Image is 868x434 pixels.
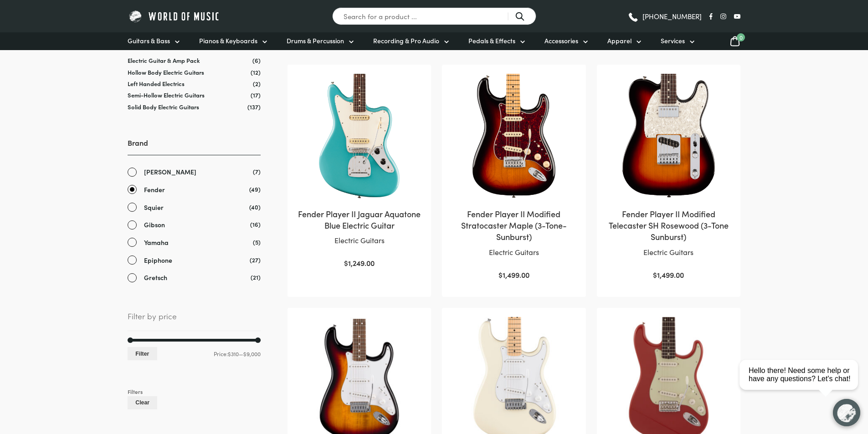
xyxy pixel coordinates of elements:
[252,56,261,64] span: (6)
[128,167,261,177] a: [PERSON_NAME]
[606,74,731,281] a: Fender Player II Modified Telecaster SH Rosewood (3-Tone Sunburst)Electric Guitars $1,499.00
[144,167,196,177] span: [PERSON_NAME]
[128,36,170,46] span: Guitars & Bass
[297,74,422,269] a: Fender Player II Jaguar Aquatone Blue Electric GuitarElectric Guitars $1,249.00
[128,272,261,283] a: Gretsch
[250,220,261,229] span: (16)
[128,388,261,396] div: Filters
[373,36,439,46] span: Recording & Pro Audio
[451,246,576,258] p: Electric Guitars
[737,33,745,41] span: 0
[736,334,868,434] iframe: Chat with our support team
[468,36,515,46] span: Pedals & Effects
[253,167,261,176] span: (7)
[128,9,221,23] img: World of Music
[144,272,167,283] span: Gretsch
[128,102,199,111] a: Solid Body Electric Guitars
[144,255,172,266] span: Epiphone
[144,202,164,213] span: Squier
[128,237,261,248] a: Yamaha
[451,74,576,281] a: Fender Player II Modified Stratocaster Maple (3-Tone-Sunburst)Electric Guitars $1,499.00
[287,36,344,46] span: Drums & Percussion
[606,74,731,199] img: Fender Player II Modified Telecaster SH 3 Tone Sunburst body view
[498,270,529,280] bdi: 1,499.00
[253,237,261,247] span: (5)
[128,310,261,331] span: Filter by price
[642,13,702,20] span: [PHONE_NUMBER]
[251,91,261,99] span: (17)
[128,56,200,65] a: Electric Guitar & Amp Pack
[128,396,157,409] button: Clear
[653,270,684,280] bdi: 1,499.00
[243,350,261,357] span: $9,000
[627,10,702,23] a: [PHONE_NUMBER]
[144,184,165,195] span: Fender
[128,220,261,230] a: Gibson
[249,184,261,194] span: (49)
[451,74,576,199] img: Fender Player II Modified Stratocaster 3-Tone Sunburst body view
[653,270,657,280] span: $
[250,255,261,265] span: (27)
[228,350,239,357] span: $310
[661,36,685,46] span: Services
[144,220,165,230] span: Gibson
[332,7,536,25] input: Search for a product ...
[297,235,422,246] p: Electric Guitars
[128,68,204,77] a: Hollow Body Electric Guitars
[607,36,632,46] span: Apparel
[128,91,205,99] a: Semi-Hollow Electric Guitars
[451,208,576,243] h2: Fender Player II Modified Stratocaster Maple (3-Tone-Sunburst)
[606,246,731,258] p: Electric Guitars
[297,74,422,199] img: Fender Player II Jaguar Aquatone Blue Electric Guitar Front
[247,103,261,111] span: (137)
[251,68,261,76] span: (12)
[251,272,261,282] span: (21)
[344,258,348,268] span: $
[128,138,261,155] h3: Brand
[128,347,157,360] button: Filter
[128,79,185,88] a: Left Handed Electrics
[128,347,261,360] div: Price: —
[128,138,261,283] div: Brand
[249,202,261,212] span: (40)
[297,208,422,231] h2: Fender Player II Jaguar Aquatone Blue Electric Guitar
[344,258,375,268] bdi: 1,249.00
[144,237,169,248] span: Yamaha
[606,208,731,243] h2: Fender Player II Modified Telecaster SH Rosewood (3-Tone Sunburst)
[128,184,261,195] a: Fender
[128,202,261,213] a: Squier
[544,36,578,46] span: Accessories
[199,36,257,46] span: Pianos & Keyboards
[498,270,503,280] span: $
[128,255,261,266] a: Epiphone
[253,80,261,87] span: (2)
